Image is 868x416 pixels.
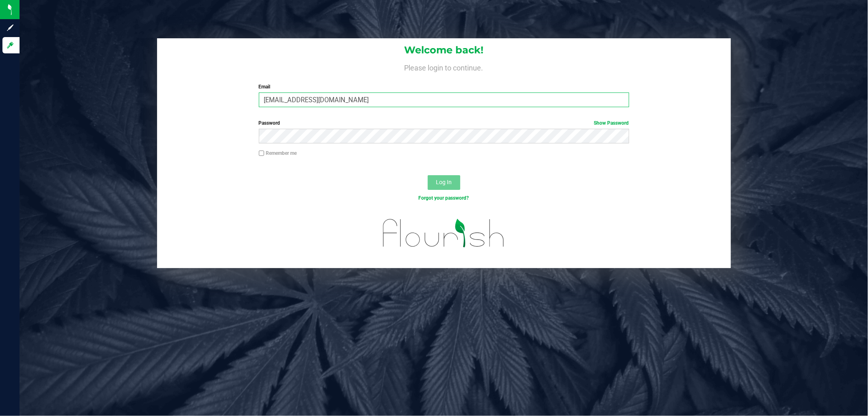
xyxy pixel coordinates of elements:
[157,45,731,55] h1: Welcome back!
[259,120,280,126] span: Password
[157,62,731,72] h4: Please login to continue.
[594,120,629,126] a: Show Password
[259,150,265,156] input: Remember me
[6,24,14,32] inline-svg: Sign up
[259,150,297,157] label: Remember me
[428,175,460,190] button: Log In
[419,195,469,201] a: Forgot your password?
[259,83,629,90] label: Email
[6,41,14,49] inline-svg: Log in
[436,179,452,185] span: Log In
[372,210,516,256] img: flourish_logo.svg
